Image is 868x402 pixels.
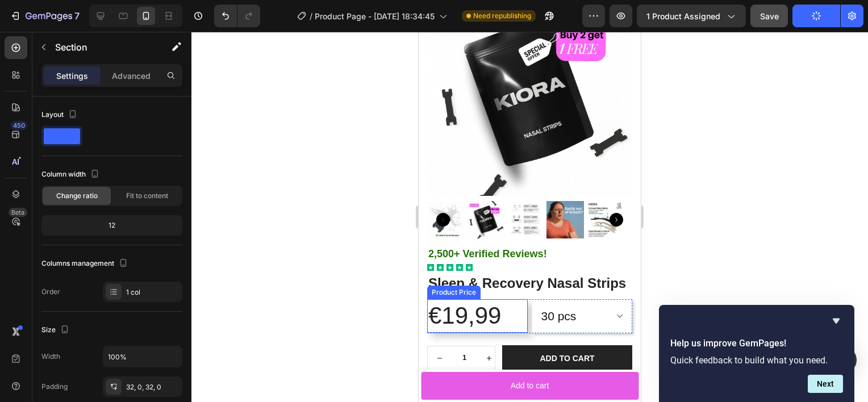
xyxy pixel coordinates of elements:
div: Columns management [41,256,130,271]
div: Help us improve GemPages! [670,314,843,393]
span: 1 product assigned [646,10,720,22]
span: Change ratio [56,191,98,201]
div: Undo/Redo [214,5,260,27]
span: Fit to content [126,191,168,201]
button: 7 [5,5,85,27]
button: 1 product assigned [637,5,746,27]
input: Auto [103,346,182,367]
iframe: Design area [419,32,641,402]
button: Save [750,5,788,27]
span: Need republishing [473,11,531,21]
div: Width [41,351,60,362]
h2: Help us improve GemPages! [670,337,843,350]
div: Order [41,287,60,297]
span: Product Page - [DATE] 18:34:45 [315,10,435,22]
p: Quick feedback to build what you need. [670,355,843,366]
div: Padding [41,382,68,392]
div: 32, 0, 32, 0 [126,382,180,392]
p: Advanced [112,70,151,82]
div: 450 [11,121,27,130]
p: Section [55,40,148,54]
span: Save [760,11,779,21]
p: Settings [56,70,88,82]
div: Layout [41,107,80,123]
button: Hide survey [829,314,843,328]
p: 7 [74,9,80,23]
div: Column width [41,167,102,182]
button: Next question [808,375,843,393]
span: / [310,10,312,22]
div: 12 [44,217,180,233]
div: 1 col [126,287,180,298]
div: Beta [9,208,27,217]
div: Size [41,323,72,338]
